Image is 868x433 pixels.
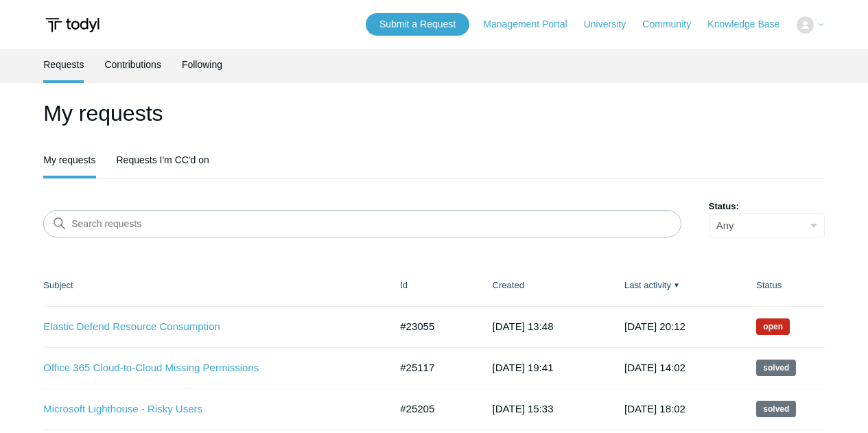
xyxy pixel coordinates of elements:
[43,265,386,306] th: Subject
[673,280,680,290] span: ▼
[642,17,705,32] a: Community
[43,210,681,237] input: Search requests
[624,362,685,373] time: 2025-07-15T14:02:25+00:00
[386,347,478,388] td: #25117
[366,13,469,36] a: Submit a Request
[493,403,554,414] time: 2025-05-30T15:33:04+00:00
[386,265,478,306] th: Id
[43,360,369,376] a: Office 365 Cloud-to-Cloud Missing Permissions
[756,401,796,417] span: This request has been solved
[624,320,685,332] time: 2025-07-16T20:12:48+00:00
[43,401,369,417] a: Microsoft Lighthouse - Risky Users
[624,280,671,290] a: Last activity▼
[756,318,790,335] span: We are working on a response for you
[43,144,95,176] a: My requests
[493,362,554,373] time: 2025-05-27T19:41:16+00:00
[584,17,640,32] a: University
[483,17,580,32] a: Management Portal
[742,265,824,306] th: Status
[43,49,84,80] a: Requests
[43,97,825,130] h1: My requests
[182,49,222,80] a: Following
[624,403,685,414] time: 2025-06-19T18:02:06+00:00
[386,388,478,430] td: #25205
[756,360,796,376] span: This request has been solved
[117,144,209,176] a: Requests I'm CC'd on
[707,17,793,32] a: Knowledge Base
[43,12,102,38] img: Todyl Support Center Help Center home page
[493,280,524,290] a: Created
[709,200,825,213] label: Status:
[493,320,554,332] time: 2025-02-19T13:48:24+00:00
[43,319,369,335] a: Elastic Defend Resource Consumption
[386,306,478,347] td: #23055
[104,49,161,80] a: Contributions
